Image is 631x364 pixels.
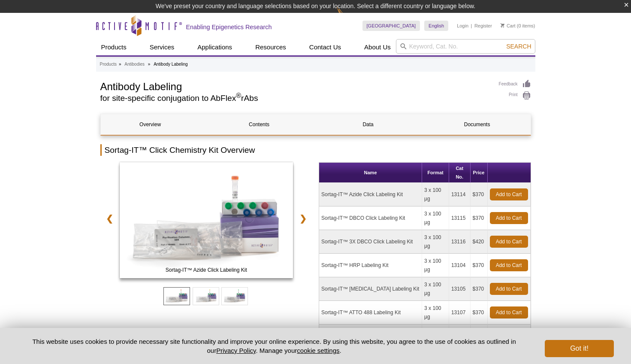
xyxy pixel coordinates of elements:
a: Contact Us [304,39,346,55]
span: Sortag-IT™ Azide Click Labeling Kit [121,266,291,274]
a: Cart [501,23,516,29]
img: Sortag-IT™ Azide Click Labeling Kit [120,162,293,278]
h2: Enabling Epigenetics Research [186,23,272,31]
button: cookie settings [297,347,339,354]
a: Data [319,114,418,135]
h2: Sortag-IT™ Click Chemistry Kit Overview [100,144,531,156]
a: Print [499,91,531,100]
a: Add to Cart [490,212,528,224]
a: Add to Cart [490,236,528,248]
a: Privacy Policy [216,347,256,354]
a: Contents [210,114,309,135]
td: 3 x 100 µg [422,325,449,348]
th: Name [319,163,422,183]
th: Cat No. [449,163,471,183]
p: This website uses cookies to provide necessary site functionality and improve your online experie... [18,337,531,355]
a: Add to Cart [490,283,528,295]
td: 13114 [449,183,471,206]
td: $370 [471,206,488,230]
a: Feedback [499,79,531,89]
a: About Us [359,39,396,55]
td: 3 x 100 µg [422,230,449,254]
td: 13116 [449,230,471,254]
a: Add to Cart [490,306,528,318]
h2: for site-specific conjugation to AbFlex rAbs [100,94,490,102]
td: Sortag-IT™ Azide Click Labeling Kit [319,183,422,206]
td: Sortag-IT™ DBCO Click Labeling Kit [319,206,422,230]
a: Resources [250,39,291,55]
td: $370 [471,325,488,348]
a: Register [474,23,492,29]
li: | [471,21,472,31]
img: Change Here [337,6,359,27]
a: Documents [428,114,527,135]
h1: Antibody Labeling [100,79,490,92]
th: Format [422,163,449,183]
td: Sortag-IT™ [MEDICAL_DATA] Labeling Kit [319,277,422,301]
a: Add to Cart [490,259,528,271]
td: 13107 [449,301,471,325]
li: Antibody Labeling [154,62,188,67]
td: $420 [471,230,488,254]
a: [GEOGRAPHIC_DATA] [362,21,420,31]
td: 13115 [449,206,471,230]
td: 13108 [449,325,471,348]
td: 3 x 100 µg [422,301,449,325]
td: $370 [471,254,488,277]
td: Sortag-IT™ 3X DBCO Click Labeling Kit [319,230,422,254]
a: English [424,21,448,31]
td: $370 [471,183,488,206]
td: 3 x 100 µg [422,183,449,206]
td: 3 x 100 µg [422,206,449,230]
a: ❮ [100,209,119,228]
a: ❯ [294,209,312,228]
a: Antibodies [124,61,145,68]
td: $370 [471,301,488,325]
a: Add to Cart [490,188,528,200]
th: Price [471,163,488,183]
a: Products [100,61,117,68]
sup: ® [236,92,241,99]
input: Keyword, Cat. No. [396,39,535,54]
td: 13105 [449,277,471,301]
td: Sortag-IT™ HRP Labeling Kit [319,254,422,277]
a: Products [96,39,132,55]
td: 13104 [449,254,471,277]
a: Services [145,39,180,55]
td: Sortag-IT™ ATTO 532 Labeling Kit [319,325,422,348]
button: Got it! [545,340,613,357]
td: 3 x 100 µg [422,254,449,277]
button: Search [504,42,534,50]
a: Sortag-IT™ Azide Click Labeling Kit [120,162,293,281]
li: (0 items) [501,21,535,31]
td: $370 [471,277,488,301]
td: 3 x 100 µg [422,277,449,301]
span: Search [506,43,531,50]
li: » [119,62,121,67]
td: Sortag-IT™ ATTO 488 Labeling Kit [319,301,422,325]
a: Login [457,23,468,29]
a: Applications [192,39,237,55]
a: Overview [101,114,200,135]
img: Your Cart [501,23,504,27]
li: » [148,62,151,67]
